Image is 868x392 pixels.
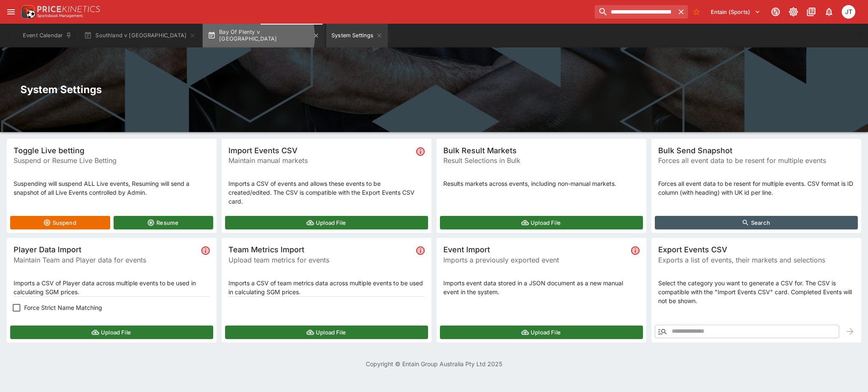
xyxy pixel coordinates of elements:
[14,279,210,296] p: Imports a CSV of Player data across multiple events to be used in calculating SGM prices.
[225,216,428,229] button: Upload File
[443,179,640,188] p: Results markets across events, including non-manual markets.
[821,4,837,19] button: Notifications
[3,4,19,19] button: open drawer
[658,279,854,305] p: Select the category you want to generate a CSV for. The CSV is compatible with the "Import Events...
[443,146,640,155] span: Bulk Result Markets
[14,255,198,265] span: Maintain Team and Player data for events
[19,3,36,20] img: PriceKinetics Logo
[443,279,640,296] p: Imports event data stored in a JSON document as a new manual event in the system.
[658,155,854,166] span: Forces all event data to be resent for multiple events
[79,24,201,47] button: Southland v [GEOGRAPHIC_DATA]
[14,146,210,155] span: Toggle Live betting
[203,24,325,47] button: Bay Of Plenty v [GEOGRAPHIC_DATA]
[228,279,425,296] p: Imports a CSV of team metrics data across multiple events to be used in calculating SGM prices.
[443,155,640,166] span: Result Selections in Bulk
[37,14,83,18] img: Sportsbook Management
[595,5,674,19] input: search
[443,255,628,265] span: Imports a previously exported event
[655,216,858,229] button: Search
[37,6,100,12] img: PriceKinetics
[228,146,413,155] span: Import Events CSV
[658,146,854,155] span: Bulk Send Snapshot
[839,3,858,21] button: Joshua Thomson
[24,303,102,312] span: Force Strict Name Matching
[114,216,214,229] button: Resume
[20,83,848,96] h2: System Settings
[228,255,413,265] span: Upload team metrics for events
[440,216,643,229] button: Upload File
[768,4,783,19] button: Connected to PK
[440,326,643,339] button: Upload File
[228,155,413,166] span: Maintain manual markets
[14,245,198,254] span: Player Data Import
[658,179,854,197] p: Forces all event data to be resent for multiple events. CSV format is ID column (with heading) wi...
[326,24,388,47] button: System Settings
[706,5,765,19] button: Select Tenant
[10,216,110,229] button: Suspend
[14,155,210,166] span: Suspend or Resume Live Betting
[225,326,428,339] button: Upload File
[228,179,425,206] p: Imports a CSV of events and allows these events to be created/edited. The CSV is compatible with ...
[842,5,855,19] div: Joshua Thomson
[658,245,854,254] span: Export Events CSV
[18,24,77,47] button: Event Calendar
[14,179,210,197] p: Suspending will suspend ALL Live events, Resuming will send a snapshot of all Live Events control...
[804,4,819,19] button: Documentation
[658,255,854,265] span: Exports a list of events, their markets and selections
[443,245,628,254] span: Event Import
[228,245,413,254] span: Team Metrics Import
[10,326,213,339] button: Upload File
[786,4,801,19] button: Toggle light/dark mode
[690,5,703,19] button: No Bookmarks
